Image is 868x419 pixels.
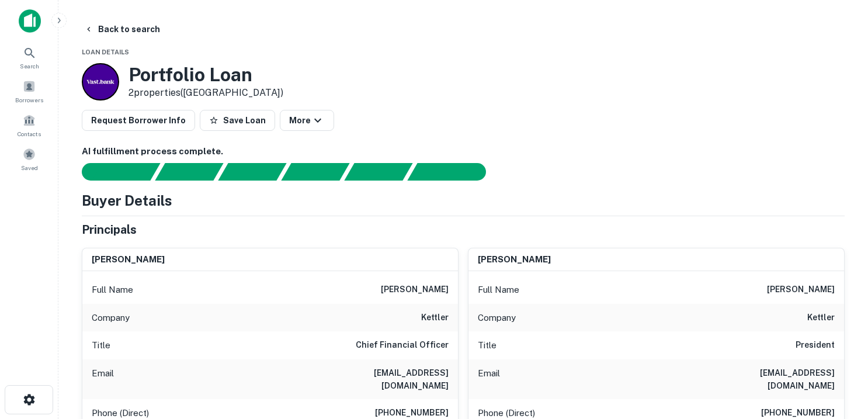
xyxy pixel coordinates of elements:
[810,325,868,382] iframe: Chat Widget
[155,163,223,181] div: Your request is received and processing...
[68,163,155,181] div: Sending borrower request to AI...
[281,163,349,181] div: Principals found, AI now looking for contact information...
[478,253,551,266] h6: [PERSON_NAME]
[796,338,835,352] h6: President
[280,110,334,131] button: More
[421,311,449,325] h6: kettler
[129,64,283,86] h3: Portfolio Loan
[4,75,55,107] a: Borrowers
[478,366,500,392] p: Email
[92,311,130,325] p: Company
[344,163,412,181] div: Principals found, still searching for contact information. This may take time...
[4,143,55,175] a: Saved
[82,190,172,211] h4: Buyer Details
[82,49,129,56] span: Loan Details
[4,109,55,141] a: Contacts
[695,366,835,392] h6: [EMAIL_ADDRESS][DOMAIN_NAME]
[129,86,283,100] p: 2 properties ([GEOGRAPHIC_DATA])
[18,129,41,138] span: Contacts
[92,253,165,266] h6: [PERSON_NAME]
[82,221,137,238] h5: Principals
[4,41,55,73] a: Search
[767,283,835,297] h6: [PERSON_NAME]
[82,110,195,131] button: Request Borrower Info
[478,283,519,297] p: Full Name
[92,338,110,352] p: Title
[478,338,497,352] p: Title
[200,110,275,131] button: Save Loan
[308,366,449,392] h6: [EMAIL_ADDRESS][DOMAIN_NAME]
[381,283,449,297] h6: [PERSON_NAME]
[82,145,845,158] h6: AI fulfillment process complete.
[92,366,114,392] p: Email
[807,311,835,325] h6: kettler
[21,163,38,172] span: Saved
[15,95,43,105] span: Borrowers
[19,9,41,33] img: capitalize-icon.png
[92,283,133,297] p: Full Name
[79,19,165,40] button: Back to search
[20,61,39,71] span: Search
[478,311,516,325] p: Company
[218,163,286,181] div: Documents found, AI parsing details...
[356,338,449,352] h6: Chief Financial Officer
[408,163,500,181] div: AI fulfillment process complete.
